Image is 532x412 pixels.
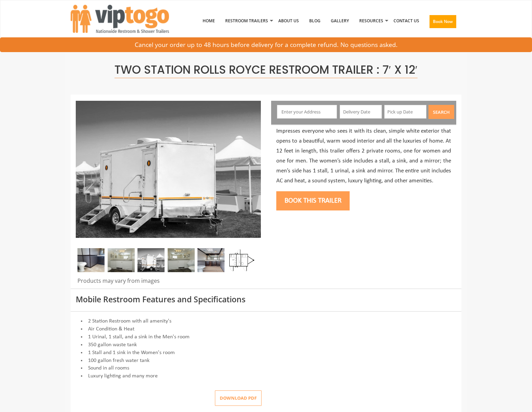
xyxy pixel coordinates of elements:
[76,277,261,289] div: Products may vary from images
[424,3,461,43] a: Book Now
[197,3,220,39] a: Home
[430,15,456,28] button: Book Now
[215,390,262,406] button: Download pdf
[76,325,456,333] li: Air Condition & Heat
[76,317,456,325] li: 2 Station Restroom with all amenity's
[76,349,456,357] li: 1 Stall and 1 sink in the Women's room
[273,3,304,39] a: About Us
[108,248,135,272] img: Gel 2 station 02
[220,3,273,39] a: Restroom Trailers
[354,3,388,39] a: Resources
[276,126,451,186] p: Impresses everyone who sees it with its clean, simple white exterior that opens to a beautiful, w...
[76,341,456,349] li: 350 gallon waste tank
[114,62,418,78] span: Two Station Rolls Royce Restroom Trailer : 7′ x 12′
[340,105,382,119] input: Delivery Date
[76,372,456,380] li: Luxury lighting and many more
[326,3,354,39] a: Gallery
[168,248,195,272] img: Gel 2 station 03
[209,395,262,401] a: Download pdf
[505,385,532,412] button: Live Chat
[428,105,454,119] button: Search
[227,248,254,272] img: Floor Plan of 2 station restroom with sink and toilet
[384,105,426,119] input: Pick up Date
[76,295,456,304] h3: Mobile Restroom Features and Specifications
[77,248,105,272] img: A close view of inside of a station with a stall, mirror and cabinets
[197,248,225,272] img: A close view of inside of a station with a stall, mirror and cabinets
[388,3,424,39] a: Contact Us
[76,101,261,238] img: Side view of two station restroom trailer with separate doors for males and females
[137,248,165,272] img: A mini restroom trailer with two separate stations and separate doors for males and females
[277,105,337,119] input: Enter your Address
[76,364,456,372] li: Sound in all rooms
[76,333,456,341] li: 1 Urinal, 1 stall, and a sink in the Men's room
[276,191,350,210] button: Book this trailer
[71,5,169,33] img: VIPTOGO
[76,357,456,365] li: 100 gallon fresh water tank
[304,3,326,39] a: Blog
